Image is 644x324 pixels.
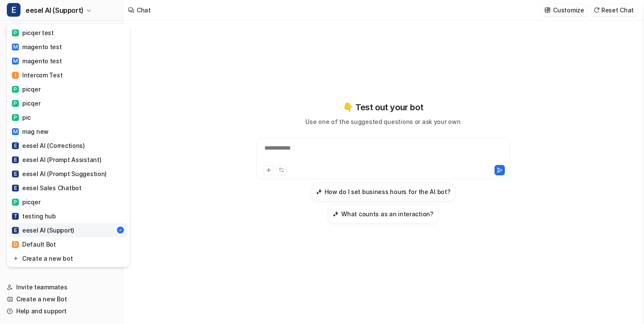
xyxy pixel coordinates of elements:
[12,99,40,108] div: picqer
[12,29,19,36] span: P
[12,142,19,149] span: E
[12,42,62,51] div: magento test
[12,85,40,94] div: picqer
[12,185,19,191] span: E
[12,72,19,79] span: I
[12,44,19,50] span: M
[12,199,19,206] span: P
[12,169,107,178] div: eesel AI (Prompt Suggestion)
[12,156,19,163] span: E
[7,24,130,267] div: Eeesel AI (Support)
[12,86,19,93] span: P
[12,127,49,136] div: mag new
[12,128,19,135] span: M
[12,226,74,235] div: eesel AI (Support)
[12,171,19,177] span: E
[12,155,101,164] div: eesel AI (Prompt Assistant)
[12,213,19,220] span: T
[12,197,40,206] div: picqer
[12,58,19,65] span: M
[12,227,19,234] span: E
[12,141,85,150] div: eesel AI (Corrections)
[12,212,56,221] div: testing hub
[7,3,20,17] span: E
[13,254,19,263] img: reset
[12,240,56,249] div: Default Bot
[12,114,19,121] span: P
[12,100,19,107] span: P
[12,56,62,65] div: magento test
[12,113,31,122] div: pic
[12,183,82,192] div: eesel Sales Chatbot
[9,251,127,265] a: Create a new bot
[26,4,84,16] span: eesel AI (Support)
[12,71,62,80] div: Intercom Test
[12,241,19,248] span: D
[12,28,54,37] div: picqer test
